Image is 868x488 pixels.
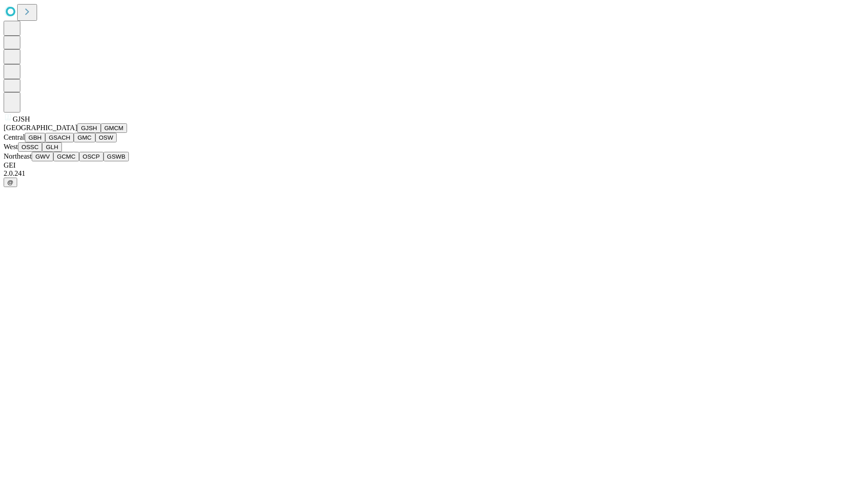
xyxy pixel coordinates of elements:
div: GEI [4,161,864,169]
button: GWV [32,152,53,161]
button: GMCM [101,123,127,133]
span: West [4,143,18,150]
button: GMC [74,133,95,142]
span: @ [7,179,14,186]
button: GSACH [45,133,74,142]
button: GBH [25,133,45,142]
span: Central [4,133,25,141]
button: OSCP [79,152,104,161]
button: OSSC [18,142,42,152]
span: [GEOGRAPHIC_DATA] [4,124,77,131]
button: GJSH [77,123,101,133]
button: @ [4,178,17,187]
button: GCMC [53,152,79,161]
button: OSW [95,133,117,142]
button: GLH [42,142,61,152]
span: Northeast [4,152,32,160]
button: GSWB [104,152,129,161]
div: 2.0.241 [4,169,864,178]
span: GJSH [13,115,30,123]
